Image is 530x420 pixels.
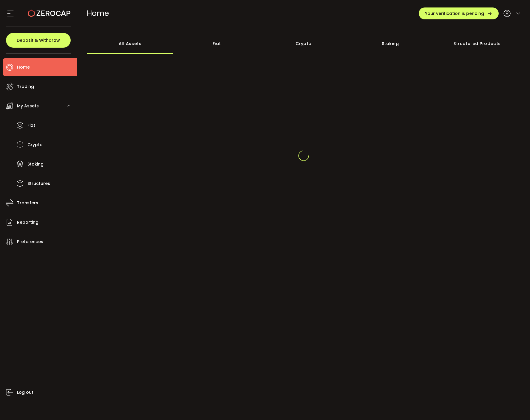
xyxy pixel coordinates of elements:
div: Staking [347,33,434,54]
span: Trading [17,82,34,91]
div: Crypto [260,33,347,54]
span: Home [17,63,30,72]
div: Structured Products [434,33,520,54]
div: All Assets [87,33,174,54]
span: Log out [17,388,33,397]
span: Structures [27,179,50,188]
button: Deposit & Withdraw [6,33,71,48]
span: Preferences [17,237,43,246]
span: Crypto [27,140,43,149]
button: Your verification is pending [419,7,499,19]
span: Home [87,8,109,18]
span: Deposit & Withdraw [17,38,60,42]
div: Fiat [173,33,260,54]
span: Reporting [17,218,38,227]
span: My Assets [17,102,39,110]
span: Transfers [17,199,38,207]
span: Your verification is pending [425,11,484,16]
span: Staking [27,160,44,169]
span: Fiat [27,121,35,130]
